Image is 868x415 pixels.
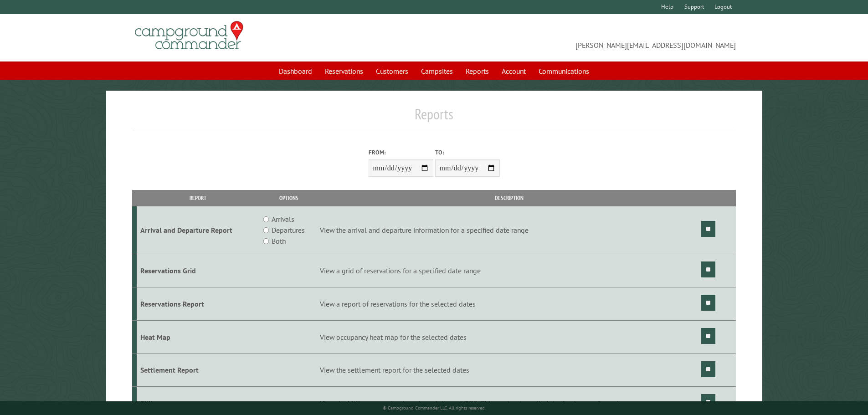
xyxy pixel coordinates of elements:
[318,254,700,287] td: View a grid of reservations for a specified date range
[273,62,318,80] a: Dashboard
[272,236,286,246] label: Both
[318,206,700,254] td: View the arrival and departure information for a specified date range
[318,354,700,387] td: View the settlement report for the selected dates
[496,62,531,80] a: Account
[319,62,369,80] a: Reservations
[132,105,736,130] h1: Reports
[132,18,246,53] img: Campground Commander
[435,148,500,157] label: To:
[318,287,700,320] td: View a report of reservations for the selected dates
[272,225,305,236] label: Departures
[137,190,259,206] th: Report
[369,148,433,157] label: From:
[137,254,259,287] td: Reservations Grid
[318,190,700,206] th: Description
[370,62,414,80] a: Customers
[533,62,595,80] a: Communications
[416,62,458,80] a: Campsites
[272,214,294,225] label: Arrivals
[137,287,259,320] td: Reservations Report
[318,320,700,354] td: View occupancy heat map for the selected dates
[434,25,736,51] span: [PERSON_NAME][EMAIL_ADDRESS][DOMAIN_NAME]
[137,320,259,354] td: Heat Map
[460,62,494,80] a: Reports
[259,190,318,206] th: Options
[137,354,259,387] td: Settlement Report
[137,206,259,254] td: Arrival and Departure Report
[383,405,486,411] small: © Campground Commander LLC. All rights reserved.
